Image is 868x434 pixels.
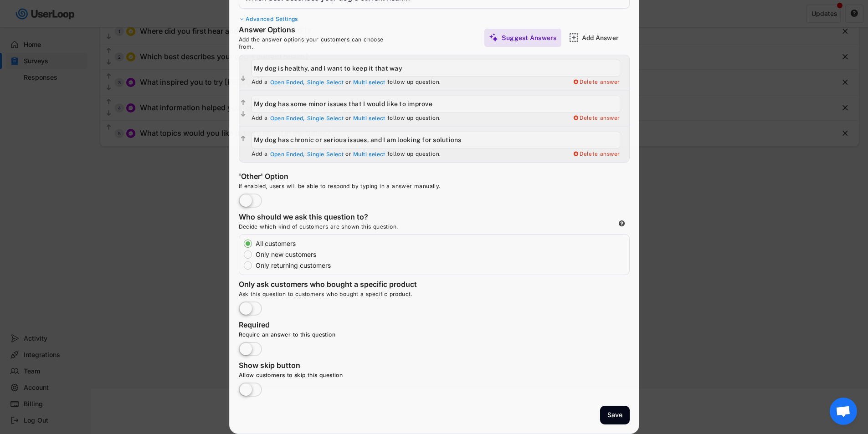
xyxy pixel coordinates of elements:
div: Delete answer [573,151,620,158]
img: MagicMajor%20%28Purple%29.svg [489,33,498,42]
div: follow up question. [387,79,441,86]
div: follow up question. [387,151,441,158]
div: Delete answer [573,79,620,86]
div: Open chat [830,398,857,425]
div: Add a [252,79,268,86]
div: Ask this question to customers who bought a specific product. [239,291,630,301]
button:  [239,74,247,83]
div: Decide which kind of customers are shown this question. [239,223,467,234]
div: or [345,151,351,158]
div: Open Ended, [270,151,305,158]
div: Required [239,320,421,331]
input: My dog has chronic or serious issues, and I am looking for solutions [252,132,620,148]
input: My dog is healthy, and I want to keep it that way [252,60,620,77]
div: Add a [252,151,268,158]
div: Single Select [307,79,344,86]
label: Only new customers [253,251,629,258]
label: Only returning customers [253,262,629,269]
div: Delete answer [573,115,620,122]
text:  [241,135,246,143]
div: Show skip button [239,361,421,372]
div: 'Other' Option [239,172,421,183]
label: All customers [253,240,629,247]
div: Suggest Answers [502,34,557,42]
button: Save [600,406,630,424]
div: Open Ended, [270,79,305,86]
div: Multi select [353,151,385,158]
div: Only ask customers who bought a specific product [239,280,421,291]
div: Allow customers to skip this question [239,372,512,383]
div: Answer Options [239,25,375,36]
text:  [241,110,246,118]
div: Add the answer options your customers can choose from. [239,36,398,50]
button:  [239,98,247,107]
div: Add Answer [582,34,627,42]
img: AddMajor.svg [569,33,579,42]
div: Single Select [307,115,344,122]
div: or [345,79,351,86]
div: Advanced Settings [239,15,630,23]
div: Multi select [353,79,385,86]
button:  [239,110,247,119]
div: Multi select [353,115,385,122]
text:  [241,75,246,82]
div: Open Ended, [270,115,305,122]
div: Who should we ask this question to? [239,212,421,223]
div: follow up question. [387,115,441,122]
div: or [345,115,351,122]
div: Require an answer to this question [239,331,512,342]
div: If enabled, users will be able to respond by typing in a answer manually. [239,183,512,194]
text:  [241,99,246,107]
div: Single Select [307,151,344,158]
div: Add a [252,115,268,122]
input: My dog has some minor issues that I would like to improve [252,96,620,112]
button:  [239,134,247,143]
